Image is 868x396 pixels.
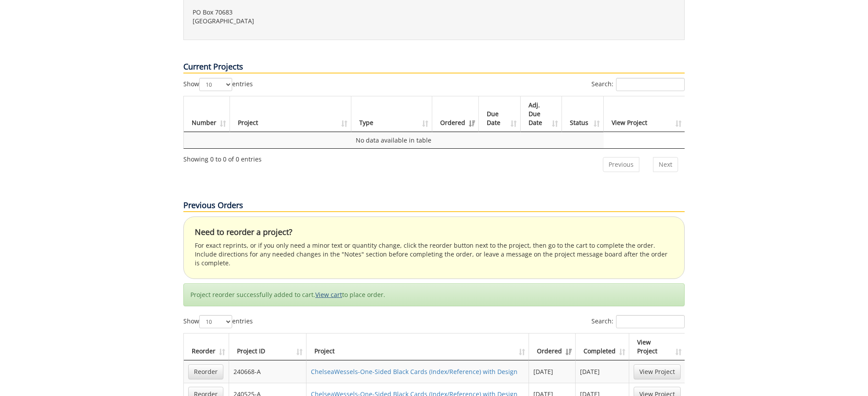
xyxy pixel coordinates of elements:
label: Search: [591,78,685,91]
select: Showentries [199,78,232,91]
th: Project ID: activate to sort column ascending [229,334,306,360]
p: Current Projects [183,61,685,73]
th: Status: activate to sort column ascending [562,96,604,132]
td: No data available in table [184,132,604,148]
label: Show entries [183,315,253,328]
th: View Project: activate to sort column ascending [604,96,685,132]
th: Ordered: activate to sort column ascending [432,96,479,132]
p: PO Box 70683 [193,8,427,17]
th: Ordered: activate to sort column ascending [529,334,576,360]
a: Reorder [188,364,223,379]
a: View cart [315,290,342,299]
h4: Need to reorder a project? [195,228,673,237]
a: Next [653,157,678,172]
td: [DATE] [576,360,629,383]
td: 240668-A [229,360,306,383]
a: ChelseaWessels-One-Sided Black Cards (Index/Reference) with Design [311,367,518,376]
p: For exact reprints, or if you only need a minor text or quantity change, click the reorder button... [195,241,673,268]
th: Adj. Due Date: activate to sort column ascending [521,96,562,132]
th: Number: activate to sort column ascending [184,96,230,132]
th: Reorder: activate to sort column ascending [184,334,229,360]
input: Search: [616,78,685,91]
a: View Project [634,364,681,379]
th: View Project: activate to sort column ascending [629,334,685,360]
th: Due Date: activate to sort column ascending [479,96,520,132]
select: Showentries [199,315,232,328]
label: Search: [591,315,685,328]
th: Project: activate to sort column ascending [306,334,529,360]
a: Previous [603,157,639,172]
p: [GEOGRAPHIC_DATA] [193,17,427,26]
th: Completed: activate to sort column ascending [576,334,629,360]
input: Search: [616,315,685,328]
p: Previous Orders [183,200,685,212]
div: Showing 0 to 0 of 0 entries [183,151,262,164]
th: Project: activate to sort column ascending [230,96,351,132]
label: Show entries [183,78,253,91]
p: Project reorder successfully added to cart. to place order. [190,290,678,299]
td: [DATE] [529,360,576,383]
th: Type: activate to sort column ascending [351,96,433,132]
